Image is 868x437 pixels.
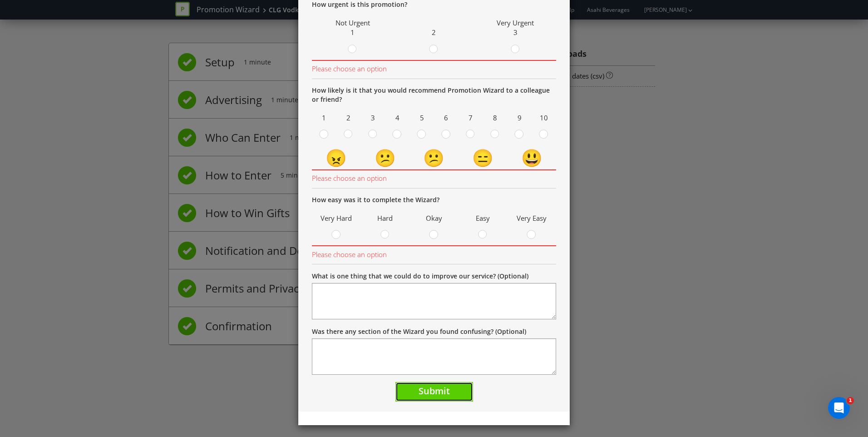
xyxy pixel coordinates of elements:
[395,382,473,402] button: Submit
[387,111,407,125] span: 4
[463,211,503,225] span: Easy
[312,170,556,184] span: Please choose an option
[335,18,370,27] span: Not Urgent
[409,145,459,170] td: 😕
[414,211,454,225] span: Okay
[350,28,355,37] span: 1
[312,145,361,170] td: 😠
[312,195,556,204] p: How easy was it to complete the Wizard?
[512,211,552,225] span: Very Easy
[847,397,854,404] span: 1
[432,28,436,37] span: 2
[312,246,556,259] span: Please choose an option
[507,145,556,170] td: 😃
[534,111,554,125] span: 10
[314,111,334,125] span: 1
[828,397,850,419] iframe: Intercom live chat
[312,327,526,336] label: Was there any section of the Wizard you found confusing? (Optional)
[312,272,528,281] label: What is one thing that we could do to improve our service? (Optional)
[509,111,529,125] span: 9
[461,111,481,125] span: 7
[513,28,518,37] span: 3
[339,111,359,125] span: 2
[436,111,456,125] span: 6
[361,145,410,170] td: 😕
[316,211,356,225] span: Very Hard
[363,111,383,125] span: 3
[312,86,556,104] p: How likely is it that you would recommend Promotion Wizard to a colleague or friend?
[365,211,405,225] span: Hard
[419,385,450,397] span: Submit
[485,111,505,125] span: 8
[497,18,534,27] span: Very Urgent
[412,111,432,125] span: 5
[459,145,508,170] td: 😑
[312,61,556,74] span: Please choose an option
